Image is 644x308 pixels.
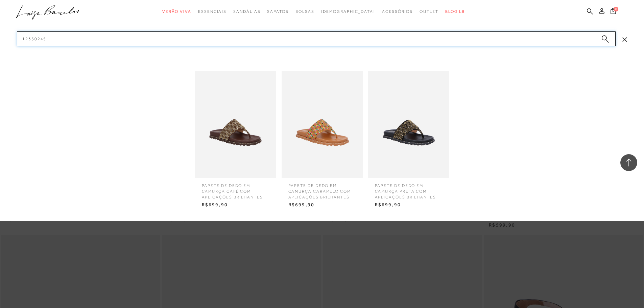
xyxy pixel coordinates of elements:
[282,71,363,178] img: PAPETE DE DEDO EM CAMURÇA CARAMELO COM APLICAÇÕES BRILHANTES
[382,5,413,18] a: categoryNavScreenReaderText
[233,5,260,18] a: categoryNavScreenReaderText
[197,200,275,210] span: R$699,90
[280,71,364,210] a: PAPETE DE DEDO EM CAMURÇA CARAMELO COM APLICAÇÕES BRILHANTES PAPETE DE DEDO EM CAMURÇA CARAMELO C...
[198,9,226,14] span: Essenciais
[614,7,618,11] span: 0
[445,9,465,14] span: BLOG LB
[420,9,438,14] span: Outlet
[195,71,276,178] img: PAPETE DE DEDO EM CAMURÇA CAFÉ COM APLICAÇÕES BRILHANTES
[368,71,449,178] img: PAPETE DE DEDO EM CAMURÇA PRETA COM APLICAÇÕES BRILHANTES
[233,9,260,14] span: Sandálias
[197,178,275,200] span: PAPETE DE DEDO EM CAMURÇA CAFÉ COM APLICAÇÕES BRILHANTES
[193,71,278,210] a: PAPETE DE DEDO EM CAMURÇA CAFÉ COM APLICAÇÕES BRILHANTES PAPETE DE DEDO EM CAMURÇA CAFÉ COM APLIC...
[445,5,465,18] a: BLOG LB
[370,200,448,210] span: R$699,90
[295,5,314,18] a: categoryNavScreenReaderText
[17,31,616,46] input: Buscar.
[321,9,375,14] span: [DEMOGRAPHIC_DATA]
[370,178,448,200] span: PAPETE DE DEDO EM CAMURÇA PRETA COM APLICAÇÕES BRILHANTES
[321,5,375,18] a: noSubCategoriesText
[283,200,361,210] span: R$699,90
[382,9,413,14] span: Acessórios
[366,71,451,210] a: PAPETE DE DEDO EM CAMURÇA PRETA COM APLICAÇÕES BRILHANTES PAPETE DE DEDO EM CAMURÇA PRETA COM APL...
[267,9,288,14] span: Sapatos
[283,178,361,200] span: PAPETE DE DEDO EM CAMURÇA CARAMELO COM APLICAÇÕES BRILHANTES
[162,9,191,14] span: Verão Viva
[295,9,314,14] span: Bolsas
[609,7,618,17] button: 0
[162,5,191,18] a: categoryNavScreenReaderText
[267,5,288,18] a: categoryNavScreenReaderText
[420,5,438,18] a: categoryNavScreenReaderText
[198,5,226,18] a: categoryNavScreenReaderText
